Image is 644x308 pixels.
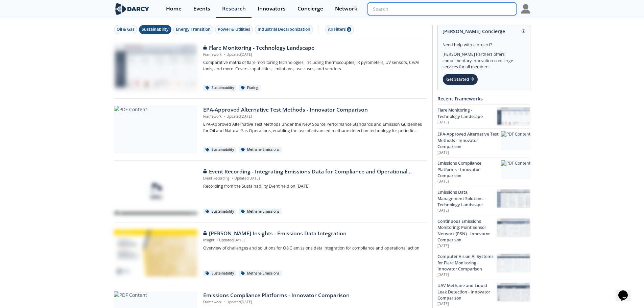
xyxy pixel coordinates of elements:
[176,26,211,32] div: Energy Transition
[203,245,423,251] p: Overview of challenges and solutions for O&G emissions data integration for compliance and operat...
[203,147,236,153] div: Sustainability
[203,106,423,114] div: EPA-Approved Alternative Test Methods - Innovator Comparison
[146,182,165,200] img: play-chapters-gray.svg
[222,6,246,11] div: Research
[203,44,423,52] div: Flare Monitoring - Technology Landscape
[437,93,530,104] div: Recent Frameworks
[437,128,530,158] a: EPA-Approved Alternative Test Methods - Innovator Comparison [DATE] PDF Content
[437,218,497,243] div: Continuous Emissions Monitoring: Point Sensor Network (PSN) - Innovator Comparison
[114,230,428,277] a: Darcy Insights - Emissions Data Integration preview [PERSON_NAME] Insights - Emissions Data Integ...
[239,270,282,277] div: Methane Emissions
[443,48,525,70] div: [PERSON_NAME] Partners offers complimentary innovation concierge services for all members.
[203,291,423,300] div: Emissions Compliance Platforms - Innovator Comparison
[437,301,497,307] p: [DATE]
[114,25,137,34] button: Oil & Gas
[193,6,210,11] div: Events
[437,120,497,125] p: [DATE]
[203,168,423,176] div: Event Recording - Integrating Emissions Data for Compliance and Operational Action
[437,104,530,128] a: Flare Monitoring - Technology Landscape [DATE] Flare Monitoring - Technology Landscape preview
[258,26,310,32] div: Industrial Decarbonization
[255,25,313,34] button: Industrial Decarbonization
[239,209,282,215] div: Methane Emissions
[215,238,219,242] span: •
[223,114,226,119] span: •
[231,176,234,181] span: •
[522,29,525,33] img: information.svg
[443,74,478,85] div: Get Started
[616,281,637,301] iframe: chat widget
[328,26,351,32] div: All Filters
[437,243,497,249] p: [DATE]
[114,3,151,15] img: logo-wide.svg
[437,254,497,272] div: Computer Vision AI Systems for Flare Monitoring - Innovator Comparison
[203,114,423,119] p: Framework Updated [DATE]
[218,26,250,32] div: Power & Utilities
[437,272,497,278] p: [DATE]
[114,106,428,153] a: PDF Content EPA-Approved Alternative Test Methods - Innovator Comparison Framework •Updated[DATE]...
[443,25,525,37] div: [PERSON_NAME] Concierge
[437,160,501,179] div: Emissions Compliance Platforms - Innovator Comparison
[437,158,530,187] a: Emissions Compliance Platforms - Innovator Comparison [DATE] PDF Content
[173,25,213,34] button: Energy Transition
[166,6,182,11] div: Home
[203,121,423,134] p: EPA-Approved Alternative Test Methods under the New Source Performance Standards and Emission Gui...
[437,179,501,184] p: [DATE]
[521,4,530,14] img: Profile
[258,6,286,11] div: Innovators
[368,3,516,15] input: Advanced Search
[215,25,253,34] button: Power & Utilities
[443,37,525,48] div: Need help with a project?
[335,6,357,11] div: Network
[297,6,323,11] div: Concierge
[203,60,423,72] p: Comparative matrix of flare monitoring technologies, including thermocouples, IR pyrometers, UV s...
[437,189,497,208] div: Emissions Data Management Solutions - Technology Landscape
[437,187,530,216] a: Emissions Data Management Solutions - Technology Landscape [DATE] Emissions Data Management Solut...
[437,107,497,120] div: Flare Monitoring - Technology Landscape
[437,216,530,251] a: Continuous Emissions Monitoring: Point Sensor Network (PSN) - Innovator Comparison [DATE] Continu...
[203,209,236,215] div: Sustainability
[139,25,171,34] button: Sustainability
[114,168,197,215] img: Video Content
[203,270,236,277] div: Sustainability
[203,52,423,57] p: Framework Updated [DATE]
[203,300,423,305] p: Framework Updated [DATE]
[203,176,423,181] p: Event Recording Updated [DATE]
[203,85,236,91] div: Sustainability
[142,26,169,32] div: Sustainability
[114,168,428,215] a: Video Content Event Recording - Integrating Emissions Data for Compliance and Operational Action ...
[203,230,423,238] div: [PERSON_NAME] Insights - Emissions Data Integration
[437,208,497,213] p: [DATE]
[114,44,428,91] a: Flare Monitoring - Technology Landscape preview Flare Monitoring - Technology Landscape Framework...
[203,183,423,189] p: Recording from the Sustainability Event held on [DATE]
[223,300,226,304] span: •
[203,238,423,243] p: Insight Updated [DATE]
[347,27,351,32] span: 5
[437,131,501,150] div: EPA-Approved Alternative Test Methods - Innovator Comparison
[223,52,226,57] span: •
[239,85,261,91] div: Flaring
[437,150,501,156] p: [DATE]
[239,147,282,153] div: Methane Emissions
[117,26,135,32] div: Oil & Gas
[437,251,530,280] a: Computer Vision AI Systems for Flare Monitoring - Innovator Comparison [DATE] Computer Vision AI ...
[437,283,497,301] div: UAV Methane and Liquid Leak Detection - Innovator Comparison
[325,25,354,34] button: All Filters 5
